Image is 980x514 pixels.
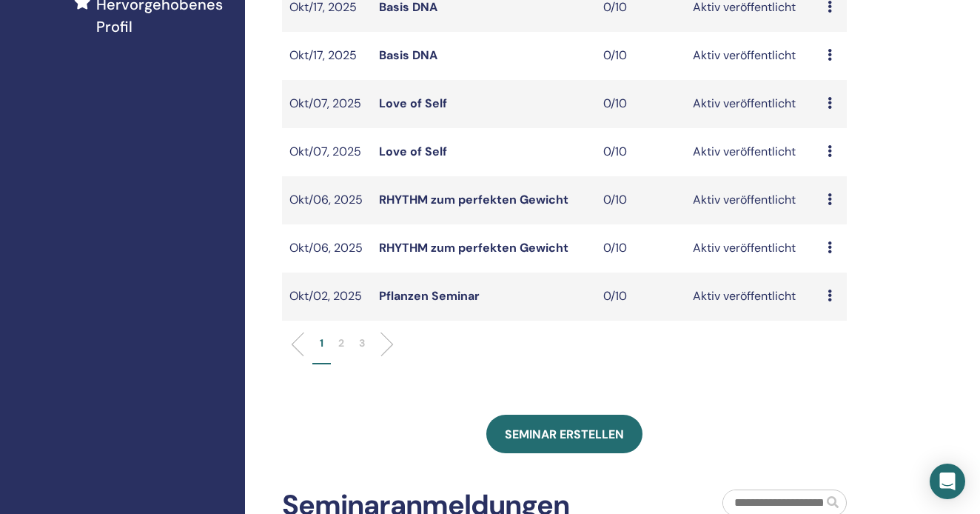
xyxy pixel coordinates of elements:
a: Seminar erstellen [486,415,642,453]
a: Pflanzen Seminar [379,288,480,304]
a: Basis DNA [379,47,437,63]
td: Okt/02, 2025 [282,273,372,321]
td: 0/10 [596,224,685,273]
td: Aktiv veröffentlicht [685,176,820,224]
p: 1 [320,336,323,351]
td: Aktiv veröffentlicht [685,128,820,176]
a: Love of Self [379,96,447,111]
td: 0/10 [596,80,685,128]
td: Aktiv veröffentlicht [685,224,820,273]
span: Seminar erstellen [505,427,624,442]
td: Okt/07, 2025 [282,80,372,128]
td: Okt/06, 2025 [282,224,372,273]
td: Okt/06, 2025 [282,176,372,224]
td: Aktiv veröffentlicht [685,32,820,80]
div: Open Intercom Messenger [930,464,965,499]
td: 0/10 [596,128,685,176]
td: Okt/17, 2025 [282,32,372,80]
td: 0/10 [596,32,685,80]
td: Okt/07, 2025 [282,128,372,176]
a: RHYTHM zum perfekten Gewicht [379,240,568,256]
td: 0/10 [596,176,685,224]
p: 3 [359,336,365,351]
p: 2 [338,336,344,351]
td: Aktiv veröffentlicht [685,273,820,321]
td: Aktiv veröffentlicht [685,80,820,128]
a: Love of Self [379,144,447,159]
a: RHYTHM zum perfekten Gewicht [379,192,568,207]
td: 0/10 [596,273,685,321]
